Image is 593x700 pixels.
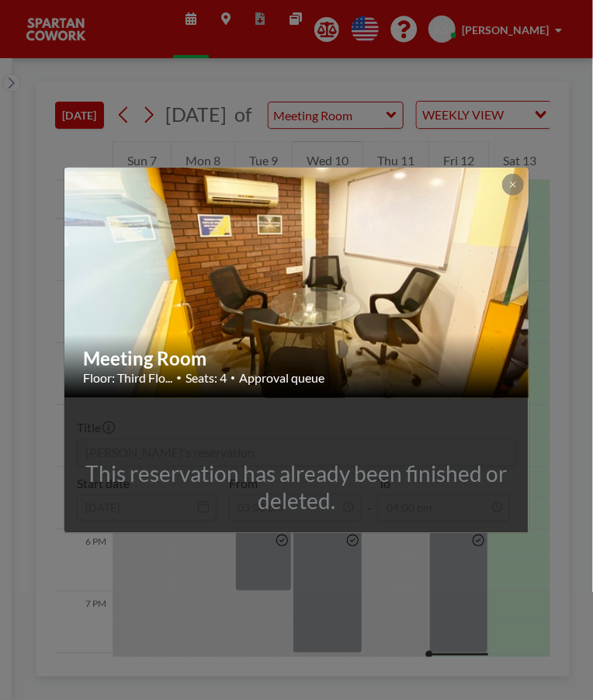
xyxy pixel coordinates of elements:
[231,373,235,383] span: •
[83,347,512,370] h2: Meeting Room
[239,370,324,386] span: Approval queue
[64,108,530,457] img: 537.jpg
[186,370,227,386] span: Seats: 4
[83,370,172,386] span: Floor: Third Flo...
[176,372,182,383] span: •
[64,460,529,515] div: This reservation has already been finished or deleted.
